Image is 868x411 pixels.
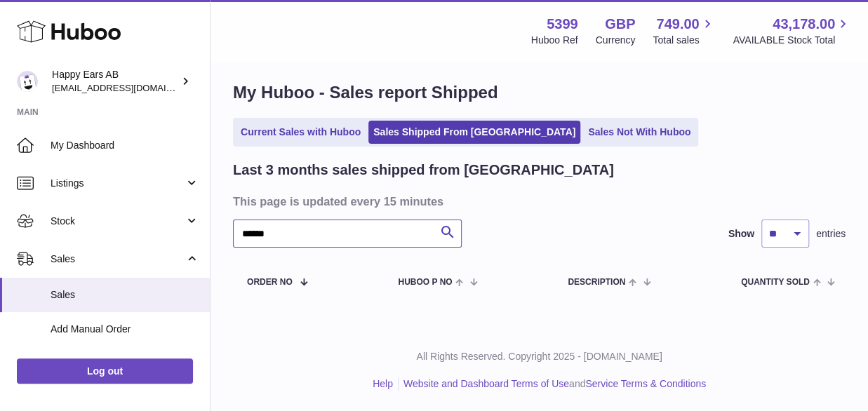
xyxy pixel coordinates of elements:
span: entries [816,227,846,241]
h3: This page is updated every 15 minutes [233,194,842,209]
a: Sales Not With Huboo [583,121,695,144]
span: Sales [51,252,185,266]
a: Sales Shipped From [GEOGRAPHIC_DATA] [368,121,580,144]
div: Currency [596,34,636,47]
a: Service Terms & Conditions [585,378,706,389]
a: 43,178.00 AVAILABLE Stock Total [733,15,851,47]
h1: My Huboo - Sales report Shipped [233,81,846,104]
span: Order No [247,278,293,287]
span: Quantity Sold [741,278,810,287]
div: Happy Ears AB [52,68,178,95]
span: My Dashboard [51,139,199,152]
span: Huboo P no [398,278,452,287]
strong: 5399 [547,15,578,34]
a: 749.00 Total sales [653,15,715,47]
span: Total sales [653,34,715,47]
label: Show [728,227,754,241]
strong: GBP [605,15,635,34]
span: 749.00 [656,15,699,34]
span: 43,178.00 [773,15,835,34]
span: AVAILABLE Stock Total [733,34,851,47]
span: [EMAIL_ADDRESS][DOMAIN_NAME] [52,82,206,93]
p: All Rights Reserved. Copyright 2025 - [DOMAIN_NAME] [222,350,857,363]
span: Stock [51,215,185,228]
a: Log out [17,358,193,384]
span: Listings [51,177,185,190]
h2: Last 3 months sales shipped from [GEOGRAPHIC_DATA] [233,161,614,180]
span: Add Manual Order [51,323,199,336]
a: Website and Dashboard Terms of Use [403,378,569,389]
div: Huboo Ref [531,34,578,47]
img: 3pl@happyearsearplugs.com [17,71,38,92]
span: Sales [51,288,199,302]
span: Description [568,278,625,287]
a: Help [373,378,393,389]
a: Current Sales with Huboo [236,121,366,144]
li: and [399,377,706,391]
